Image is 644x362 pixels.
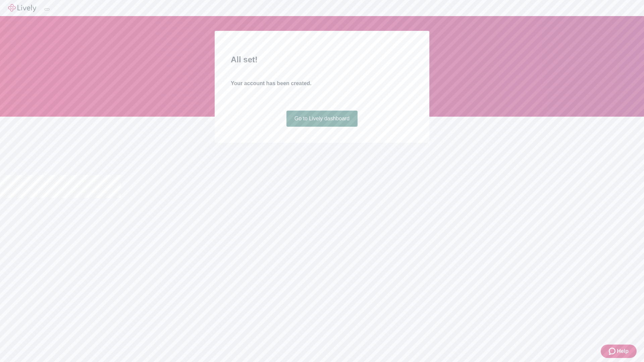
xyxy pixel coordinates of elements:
[609,347,617,355] svg: Zendesk support icon
[44,8,50,10] button: Log out
[8,4,36,12] img: Lively
[601,345,637,358] button: Zendesk support iconHelp
[286,111,358,127] a: Go to Lively dashboard
[231,54,413,66] h2: All set!
[617,347,629,355] span: Help
[231,79,413,87] h4: Your account has been created.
